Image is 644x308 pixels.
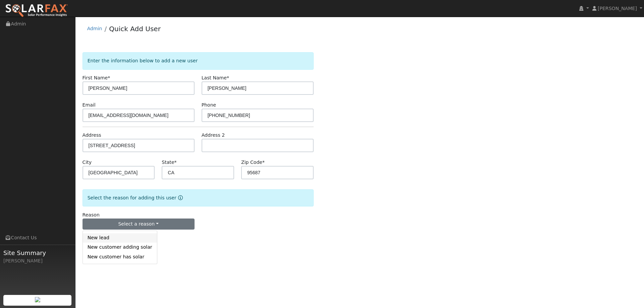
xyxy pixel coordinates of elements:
[83,233,157,243] a: New lead
[83,211,100,219] label: Reason
[108,75,110,80] span: Required
[162,159,176,166] label: State
[176,195,183,200] a: Reason for new user
[109,25,161,33] a: Quick Add User
[262,160,265,165] span: Required
[598,6,637,11] span: [PERSON_NAME]
[83,189,314,206] div: Select the reason for adding this user
[83,243,157,252] a: New customer adding solar
[83,132,101,139] label: Address
[202,74,229,81] label: Last Name
[202,132,225,139] label: Address 2
[83,252,157,261] a: New customer has solar
[227,75,229,80] span: Required
[5,4,68,18] img: SolarFax
[3,257,72,264] div: [PERSON_NAME]
[35,297,40,302] img: retrieve
[3,248,72,257] span: Site Summary
[83,159,92,166] label: City
[83,52,314,69] div: Enter the information below to add a new user
[83,74,110,81] label: First Name
[83,219,195,230] button: Select a reason
[202,102,216,109] label: Phone
[174,160,177,165] span: Required
[241,159,265,166] label: Zip Code
[87,26,102,31] a: Admin
[83,102,96,109] label: Email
